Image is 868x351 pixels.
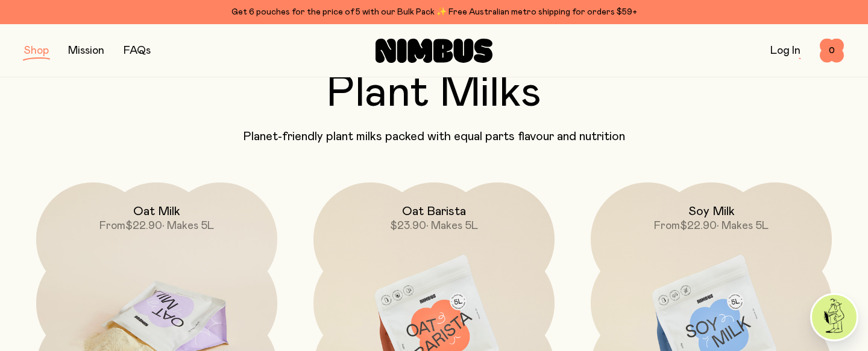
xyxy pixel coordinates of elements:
[24,71,844,115] h2: Plant Milks
[24,129,844,144] p: Planet-friendly plant milks packed with equal parts flavour and nutrition
[688,204,735,219] h2: Soy Milk
[770,45,800,56] a: Log In
[24,5,844,19] div: Get 6 pouches for the price of 5 with our Bulk Pack ✨ Free Australian metro shipping for orders $59+
[133,204,180,219] h2: Oat Milk
[124,45,151,56] a: FAQs
[812,295,857,340] img: agent
[654,221,680,231] span: From
[162,221,214,231] span: • Makes 5L
[402,204,466,219] h2: Oat Barista
[68,45,104,56] a: Mission
[426,221,478,231] span: • Makes 5L
[99,221,125,231] span: From
[717,221,769,231] span: • Makes 5L
[680,221,717,231] span: $22.90
[125,221,162,231] span: $22.90
[390,221,426,231] span: $23.90
[820,39,844,63] button: 0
